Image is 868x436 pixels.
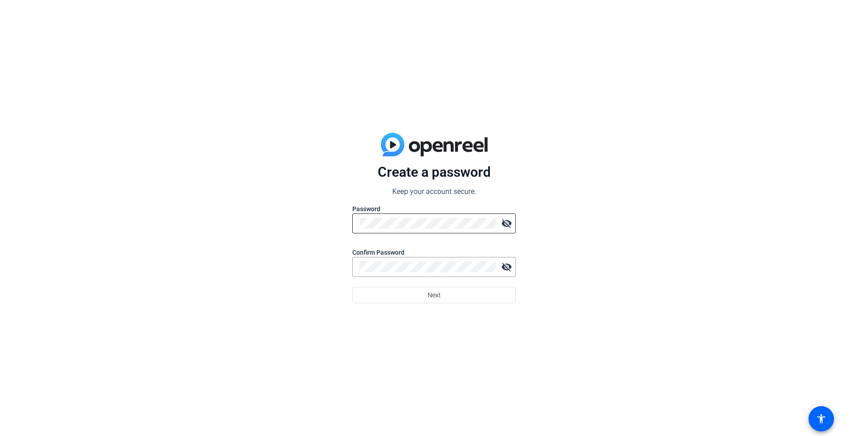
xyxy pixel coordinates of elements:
[352,204,516,213] label: Password
[352,248,516,257] label: Confirm Password
[428,286,441,304] span: Next
[816,413,827,424] mat-icon: accessibility
[352,186,516,197] p: Keep your account secure.
[381,133,488,156] img: blue-gradient.svg
[352,164,516,181] p: Create a password
[352,287,516,303] button: Next
[498,258,516,276] mat-icon: visibility_off
[498,214,516,233] mat-icon: visibility_off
